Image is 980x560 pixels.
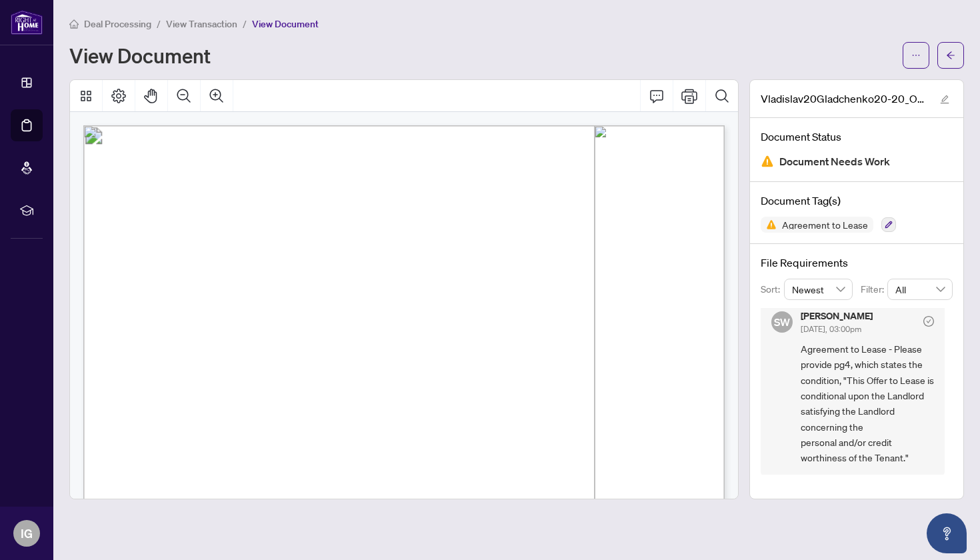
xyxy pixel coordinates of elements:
span: Agreement to Lease - Please provide pg4, which states the condition, "This Offer to Lease is cond... [801,341,934,466]
h1: View Document [69,45,211,66]
span: ellipsis [911,51,921,60]
span: SW [774,313,791,330]
span: View Transaction [166,18,237,30]
span: check-circle [923,316,934,327]
h4: Document Tag(s) [761,193,953,209]
span: arrow-left [946,51,955,60]
li: / [157,16,161,31]
img: Status Icon [761,217,777,233]
p: Filter: [861,282,887,297]
span: Deal Processing [84,18,151,30]
h4: Document Status [761,129,953,145]
span: View Document [252,18,319,30]
span: Agreement to Lease [777,220,873,229]
p: Sort: [761,282,784,297]
h5: [PERSON_NAME] [801,311,873,321]
span: All [895,279,945,299]
img: Document Status [761,155,774,168]
span: Vladislav20Gladchenko20-20_Ontario__400_-_Agreement_to_Lease__Residential_-_2230_Lake_shore_unit_... [761,91,927,107]
img: logo [11,10,43,35]
span: [DATE], 03:00pm [801,324,861,334]
span: Document Needs Work [779,153,890,171]
h4: File Requirements [761,255,953,271]
span: Newest [792,279,845,299]
li: / [243,16,247,31]
span: IG [21,524,33,543]
button: Open asap [927,513,967,553]
span: edit [940,95,949,104]
span: home [69,19,79,29]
